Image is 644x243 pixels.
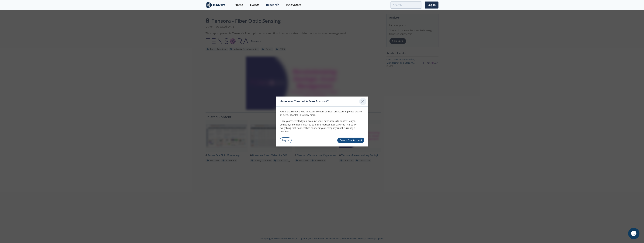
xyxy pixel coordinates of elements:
[425,2,438,9] a: Log In
[280,137,292,143] a: Log In
[280,98,359,105] div: Have You Created A Free Account?
[280,110,364,117] p: You are currently trying to access content without an account, please create an account or log in...
[390,2,422,9] input: Advanced Search
[628,228,640,239] iframe: chat widget
[235,3,243,6] div: Home
[266,3,279,6] div: Research
[337,138,365,143] a: Create Free Account
[250,3,259,6] div: Events
[280,119,364,133] p: Once you’ve created your account, you’ll have access to content via your Company’s membership. Yo...
[206,2,226,8] img: logo-wide.svg
[286,3,302,6] div: Innovators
